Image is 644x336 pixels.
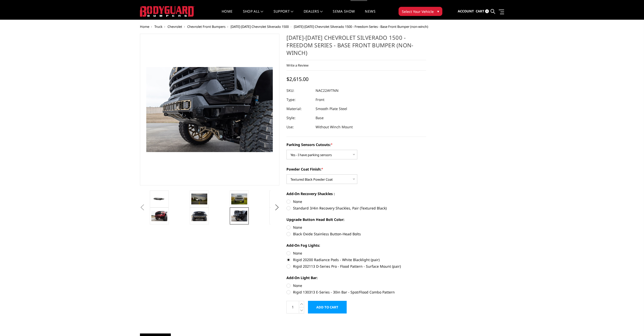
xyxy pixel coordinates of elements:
dt: Style: [286,113,312,122]
a: Write a Review [286,63,308,68]
dd: Front [316,95,324,104]
a: Home [140,24,149,29]
span: $2,615.00 [286,76,308,82]
img: 2022-2025 Chevrolet Silverado 1500 - Freedom Series - Base Front Bumper (non-winch) [151,195,167,203]
dd: Base [316,113,324,122]
dd: NAC22AYTNN [316,86,339,95]
a: Home [222,10,233,19]
span: [DATE]-[DATE] Chevrolet Silverado 1500 - Freedom Series - Base Front Bumper (non-winch) [294,24,428,29]
dd: Without Winch Mount [316,122,353,132]
img: 2022-2025 Chevrolet Silverado 1500 - Freedom Series - Base Front Bumper (non-winch) [191,194,207,204]
span: ▾ [437,9,439,14]
input: Add to Cart [308,301,347,313]
img: BODYGUARD BUMPERS [140,6,194,17]
span: 0 [485,9,489,13]
a: [DATE]-[DATE] Chevrolet Silverado 1500 [231,24,289,29]
img: 2022-2025 Chevrolet Silverado 1500 - Freedom Series - Base Front Bumper (non-winch) [151,211,167,221]
label: Add-On Light Bar: [286,275,426,280]
label: Black Oxide Stainless Button-Head Bolts [286,231,426,237]
a: Dealers [304,10,323,19]
label: Add-On Fog Lights: [286,243,426,248]
a: News [365,10,375,19]
span: Select Your Vehicle [402,9,434,14]
label: None [286,225,426,230]
a: Support [274,10,294,19]
label: Standard 3/4in Recovery Shackles, Pair (Textured Black) [286,205,426,211]
dd: Smooth Plate Steel [316,104,347,113]
button: Next [273,204,281,211]
a: shop all [243,10,263,19]
a: 2022-2025 Chevrolet Silverado 1500 - Freedom Series - Base Front Bumper (non-winch) [140,34,280,185]
a: Account [458,5,474,18]
dt: SKU: [286,86,312,95]
span: Cart [476,9,484,13]
label: Rigid 20200 Radiance Pods - White Blacklight (pair) [286,257,426,262]
label: Add-On Recovery Shackles : [286,191,426,196]
label: Rigid 202113 D-Series Pro - Flood Pattern - Surface Mount (pair) [286,264,426,269]
label: Rigid 130313 E-Series - 30in Bar - Spot/Flood Combo Pattern [286,289,426,295]
img: 2022-2025 Chevrolet Silverado 1500 - Freedom Series - Base Front Bumper (non-winch) [231,211,247,221]
dt: Use: [286,122,312,132]
a: Chevrolet Front Bumpers [187,24,225,29]
label: Parking Sensors Cutouts: [286,142,426,147]
a: SEMA Show [333,10,355,19]
button: Select Your Vehicle [399,7,442,16]
a: Chevrolet [168,24,182,29]
img: 2022-2025 Chevrolet Silverado 1500 - Freedom Series - Base Front Bumper (non-winch) [191,211,207,221]
dt: Type: [286,95,312,104]
iframe: Chat Widget [619,312,644,336]
h1: [DATE]-[DATE] Chevrolet Silverado 1500 - Freedom Series - Base Front Bumper (non-winch) [286,34,426,60]
span: Account [458,9,474,13]
a: Truck [154,24,162,29]
label: Upgrade Button Head Bolt Color: [286,217,426,222]
label: Powder Coat Finish: [286,166,426,172]
dt: Material: [286,104,312,113]
label: None [286,283,426,288]
img: 2022-2025 Chevrolet Silverado 1500 - Freedom Series - Base Front Bumper (non-winch) [231,194,247,204]
button: Previous [139,204,146,211]
label: None [286,250,426,256]
a: Cart 0 [476,5,489,18]
label: None [286,199,426,204]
